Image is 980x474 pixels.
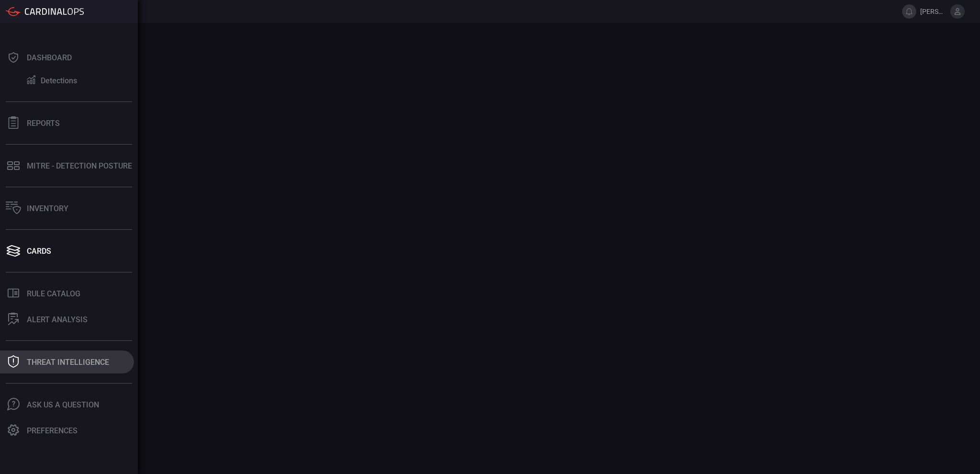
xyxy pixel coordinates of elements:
div: Inventory [27,204,68,213]
span: [PERSON_NAME].brand [920,8,947,15]
div: Cards [27,247,51,256]
div: Reports [27,119,60,128]
div: MITRE - Detection Posture [27,161,132,170]
div: ALERT ANALYSIS [27,315,88,324]
div: Rule Catalog [27,289,80,298]
div: Dashboard [27,53,72,62]
div: Threat Intelligence [27,358,109,367]
div: Detections [41,76,77,85]
div: Preferences [27,426,78,435]
div: Ask Us A Question [27,400,99,409]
